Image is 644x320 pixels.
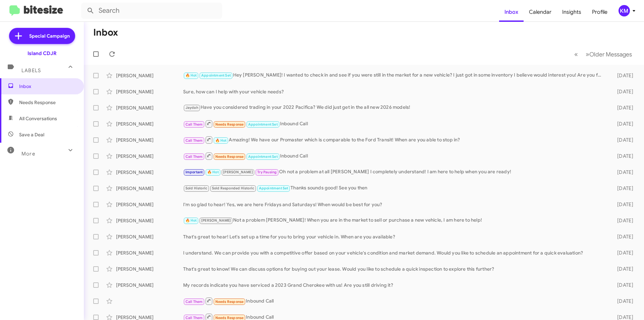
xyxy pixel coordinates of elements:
div: [DATE] [606,137,639,143]
div: [DATE] [606,233,639,240]
div: [DATE] [606,121,639,127]
div: [DATE] [606,153,639,159]
div: Thanks sounds good! See you then [183,184,606,192]
div: [PERSON_NAME] [116,249,183,256]
a: Inbox [499,2,524,22]
span: 🔥 Hot [185,218,197,223]
div: [DATE] [606,169,639,176]
div: [PERSON_NAME] [116,88,183,95]
div: [PERSON_NAME] [116,137,183,143]
div: [PERSON_NAME] [116,72,183,79]
span: » [586,50,589,58]
span: « [574,50,578,58]
span: Call Them [185,316,203,320]
div: Have you considered trading in your 2022 Pacifica? We did just get in the all new 2026 models! [183,104,606,111]
div: [DATE] [606,72,639,79]
div: Inbound Call [183,120,606,128]
div: That's great to know! We can discuss options for buying out your lease. Would you like to schedul... [183,266,606,272]
div: [PERSON_NAME] [116,169,183,176]
div: Hey [PERSON_NAME]! I wanted to check in and see if you were still in the market for a new vehicle... [183,72,606,79]
div: I'm so glad to hear! Yes, we are here Fridays and Saturdays! When would be best for you? [183,201,606,208]
div: [DATE] [606,266,639,272]
span: Needs Response [215,300,244,304]
div: Inbound Call [183,297,606,305]
div: I understand. We can provide you with a competitive offer based on your vehicle's condition and m... [183,249,606,256]
div: That's great to hear! Let's set up a time for you to bring your vehicle in. When are you available? [183,233,606,240]
div: Inbound Call [183,152,606,160]
div: [DATE] [606,298,639,305]
span: Call Them [185,154,203,159]
div: KM [619,5,630,16]
div: [DATE] [606,217,639,224]
span: Save a Deal [19,131,44,138]
span: More [21,151,35,157]
span: 🔥 Hot [207,170,219,174]
div: Oh not a problem at all [PERSON_NAME] I completely understand! I am here to help when you are ready! [183,168,606,176]
span: Sold Responded Historic [212,186,255,190]
div: My records indicate you have serviced a 2023 Grand Cherokee with us! Are you still driving it? [183,282,606,288]
div: Not a problem [PERSON_NAME]! When you are in the market to sell or purchase a new vehicle, I am h... [183,217,606,224]
a: Special Campaign [9,28,75,44]
div: Island CDJR [28,50,57,57]
div: [PERSON_NAME] [116,201,183,208]
span: Labels [21,67,41,74]
span: [PERSON_NAME] [223,170,253,174]
input: Search [81,3,222,19]
button: Previous [570,47,582,61]
span: Important [185,170,203,174]
a: Profile [587,2,613,22]
div: [DATE] [606,249,639,256]
span: Older Messages [589,51,632,58]
div: [PERSON_NAME] [116,185,183,192]
span: Appointment Set [259,186,288,190]
span: Needs Response [215,122,244,127]
span: Sold Historic [185,186,208,190]
span: 🔥 Hot [185,73,197,78]
div: [PERSON_NAME] [116,282,183,288]
div: [DATE] [606,88,639,95]
div: [PERSON_NAME] [116,233,183,240]
span: Inbox [19,83,76,90]
h1: Inbox [93,27,118,38]
span: Call Them [185,300,203,304]
div: Sure, how can I help with your vehicle needs? [183,88,606,95]
span: Try Pausing [257,170,277,174]
span: [PERSON_NAME] [201,218,231,223]
span: 🔥 Hot [215,138,227,143]
span: Appointment Set [201,73,231,78]
div: [DATE] [606,185,639,192]
span: All Conversations [19,115,57,122]
div: [DATE] [606,201,639,208]
span: Jaydah [185,105,198,110]
span: Needs Response [215,316,244,320]
span: Appointment Set [248,122,278,127]
div: [PERSON_NAME] [116,121,183,127]
span: Needs Response [19,99,76,106]
div: [PERSON_NAME] [116,153,183,159]
div: [DATE] [606,282,639,288]
span: Special Campaign [29,33,70,39]
span: Call Them [185,122,203,127]
div: [PERSON_NAME] [116,104,183,111]
button: KM [613,5,637,16]
div: Amazing! We have our Promaster which is comparable to the Ford Transit! When are you able to stop... [183,136,606,144]
a: Insights [557,2,587,22]
span: Appointment Set [248,154,278,159]
div: [PERSON_NAME] [116,217,183,224]
nav: Page navigation example [571,47,636,61]
span: Needs Response [215,154,244,159]
div: [DATE] [606,104,639,111]
div: [PERSON_NAME] [116,266,183,272]
button: Next [582,47,636,61]
a: Calendar [524,2,557,22]
span: Call Them [185,138,203,143]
